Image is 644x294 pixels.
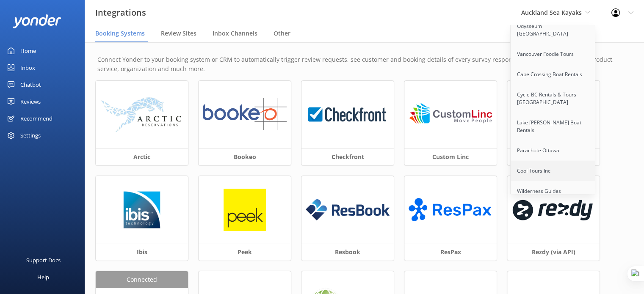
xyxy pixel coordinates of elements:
[213,29,257,38] span: Inbox Channels
[20,93,41,110] div: Reviews
[203,98,287,131] img: 1624324865..png
[274,29,290,38] span: Other
[97,55,631,74] p: Connect Yonder to your booking system or CRM to automatically trigger review requests, see custom...
[96,148,188,165] h3: Arctic
[306,199,390,220] img: resbook_logo.png
[511,140,595,161] a: Parachute Ottawa
[409,98,492,131] img: 1624324618..png
[100,96,184,133] img: arctic_logo.png
[121,189,163,231] img: 1629776749..png
[37,269,49,286] div: Help
[161,29,196,38] span: Review Sites
[511,181,595,201] a: Wilderness Guides
[20,127,41,144] div: Settings
[224,189,266,231] img: peek_logo.png
[507,148,600,165] h3: FareHarbor
[13,14,61,28] img: yonder-white-logo.png
[404,244,497,261] h3: ResPax
[301,148,394,165] h3: Checkfront
[511,44,595,64] a: Vancouver Foodie Tours
[199,148,291,165] h3: Bookeo
[521,8,582,16] span: Auckland Sea Kayaks
[306,98,390,131] img: 1624323426..png
[511,161,595,181] a: Cool Tours Inc
[409,193,492,226] img: ResPax
[199,244,291,261] h3: Peek
[20,59,35,76] div: Inbox
[95,6,146,19] h3: Integrations
[511,85,595,113] a: Cycle BC Rentals & Tours [GEOGRAPHIC_DATA]
[511,113,595,140] a: Lake [PERSON_NAME] Boat Rentals
[20,42,36,59] div: Home
[96,244,188,261] h3: Ibis
[96,271,188,288] div: Connected
[507,244,600,261] h3: Rezdy (via API)
[301,244,394,261] h3: Resbook
[511,64,595,85] a: Cape Crossing Boat Rentals
[20,76,41,93] div: Chatbot
[511,192,595,228] img: 1624324453..png
[95,29,145,38] span: Booking Systems
[20,110,53,127] div: Recommend
[511,16,595,44] a: Odysseum [GEOGRAPHIC_DATA]
[404,148,497,165] h3: Custom Linc
[26,252,61,269] div: Support Docs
